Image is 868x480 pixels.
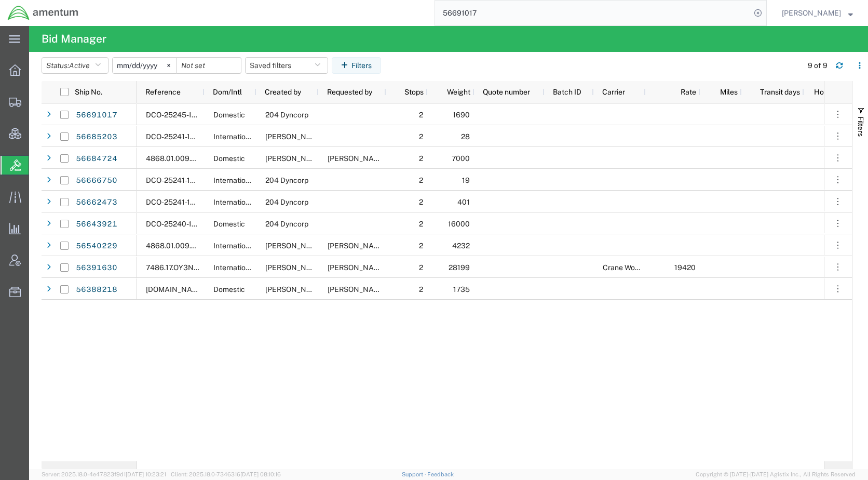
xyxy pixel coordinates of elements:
[327,88,372,96] span: Requested by
[213,263,256,272] span: International
[265,220,308,228] span: 204 Dyncorp
[427,471,454,477] a: Feedback
[113,58,177,73] input: Not set
[213,198,256,206] span: International
[146,176,213,184] span: DCO-25241-167588
[240,471,281,477] span: [DATE] 08:10:16
[146,263,263,272] span: 7486.17.OY3NON.FINONRE.F4538
[483,88,530,96] span: Quote number
[696,470,856,479] span: Copyright © [DATE]-[DATE] Agistix Inc., All Rights Reserved
[75,129,118,145] a: 56685203
[213,220,245,228] span: Domestic
[75,107,118,124] a: 56691017
[75,172,118,189] a: 56666750
[395,88,424,96] span: Stops
[453,285,470,294] span: 1735
[145,88,181,96] span: Reference
[146,198,212,206] span: DCO-25241-167582
[553,88,581,96] span: Batch ID
[265,176,308,184] span: 204 Dyncorp
[265,285,324,294] span: Cristina Shepherd
[709,88,738,96] span: Miles
[419,242,423,250] span: 2
[436,88,470,96] span: Weight
[146,285,205,294] span: 3566.07.0152.CUAS.CUAS.5000.CF
[453,111,470,119] span: 1690
[449,263,470,272] span: 28199
[332,57,381,74] button: Filters
[654,88,696,96] span: Rate
[146,220,213,228] span: DCO-25240-167518
[674,263,696,272] span: 19420
[75,260,118,276] a: 56391630
[419,220,423,228] span: 2
[602,88,625,96] span: Carrier
[75,151,118,167] a: 56684724
[808,60,828,71] div: 9 of 9
[782,7,841,19] span: Kent Gilman
[146,111,213,119] span: DCO-25245-167651
[461,132,470,141] span: 28
[213,285,245,294] span: Domestic
[402,471,428,477] a: Support
[265,154,324,163] span: Kimberly Hayworth
[146,154,270,163] span: 4868.01.009.C.0007AA.EG.AMTODC
[419,154,423,163] span: 2
[265,242,324,250] span: Amenew Masho
[7,5,79,21] img: logo
[328,285,387,294] span: Cristina Shepherd
[75,216,118,233] a: 56643921
[213,132,256,141] span: International
[603,263,659,272] span: Crane Worldwide
[328,263,387,272] span: Samuel Roberts
[814,88,826,96] span: Hot
[457,198,470,206] span: 401
[265,88,301,96] span: Created by
[265,132,324,141] span: Jason Champagne
[171,471,281,477] span: Client: 2025.18.0-7346316
[419,285,423,294] span: 2
[452,154,470,163] span: 7000
[126,471,166,477] span: [DATE] 10:23:21
[245,57,328,74] button: Saved filters
[213,154,245,163] span: Domestic
[213,88,242,96] span: Dom/Intl
[419,198,423,206] span: 2
[419,132,423,141] span: 2
[177,58,241,73] input: Not set
[42,57,108,74] button: Status:Active
[42,471,166,477] span: Server: 2025.18.0-4e47823f9d1
[75,88,102,96] span: Ship No.
[265,263,324,272] span: Jason Champagne
[328,242,387,250] span: Amenew Masho
[213,176,256,184] span: International
[75,282,118,298] a: 56388218
[265,111,308,119] span: 204 Dyncorp
[419,111,423,119] span: 2
[452,242,470,250] span: 4232
[265,198,308,206] span: 204 Dyncorp
[213,242,256,250] span: International
[69,61,90,70] span: Active
[75,194,118,211] a: 56662473
[146,132,213,141] span: DCO-25241-167584
[448,220,470,228] span: 16000
[857,116,865,137] span: Filters
[42,26,106,52] h4: Bid Manager
[146,242,270,250] span: 4868.01.009.C.0007AA.EG.AMTODC
[75,238,118,255] a: 56540229
[419,263,423,272] span: 2
[750,88,800,96] span: Transit days
[419,176,423,184] span: 2
[462,176,470,184] span: 19
[781,7,853,19] button: [PERSON_NAME]
[213,111,245,119] span: Domestic
[435,1,751,25] input: Search for shipment number, reference number
[328,154,387,163] span: Kimberly Hayworth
